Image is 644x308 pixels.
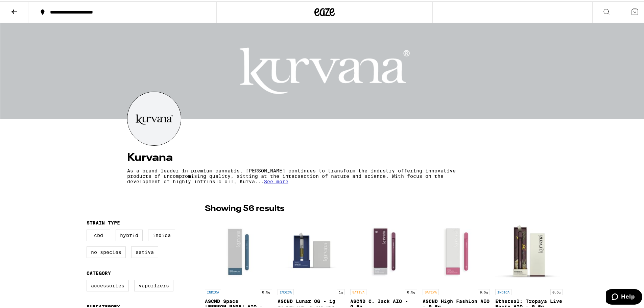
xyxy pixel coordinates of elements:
[550,288,563,294] p: 0.5g
[87,279,129,290] label: Accessories
[205,202,284,213] p: Showing 56 results
[423,288,439,294] p: SATIVA
[87,228,110,240] label: CBD
[134,279,173,290] label: Vaporizers
[87,269,111,275] legend: Category
[205,288,221,294] p: INDICA
[478,288,490,294] p: 0.5g
[278,297,345,303] p: ASCND Lunar OG - 1g
[278,217,345,284] img: Kurvana - ASCND Lunar OG - 1g
[87,245,126,257] label: No Species
[127,91,181,144] img: Kurvana logo
[116,228,143,240] label: Hybrid
[127,151,522,162] h4: Kurvana
[205,297,272,308] p: ASCND Space [PERSON_NAME] AIO - 0.5g
[495,288,511,294] p: INDICA
[350,297,418,308] p: ASCND C. Jack AIO - 0.5g
[350,288,366,294] p: SATIVA
[264,177,288,183] span: See more
[495,297,563,308] p: Ethereal: Tropaya Live Rosin AIO - 0.5g
[405,288,417,294] p: 0.5g
[606,288,642,305] iframe: Opens a widget where you can find more information
[495,217,563,284] img: Kurvana - Ethereal: Tropaya Live Rosin AIO - 0.5g
[423,297,490,308] p: ASCND High Fashion AIO - 0.5g
[260,288,272,294] p: 0.5g
[350,217,418,284] img: Kurvana - ASCND C. Jack AIO - 0.5g
[337,288,345,294] p: 1g
[278,288,294,294] p: INDICA
[205,217,272,284] img: Kurvana - ASCND Space Walker OG AIO - 0.5g
[131,245,158,257] label: Sativa
[148,228,175,240] label: Indica
[127,167,462,183] p: As a brand leader in premium cannabis, [PERSON_NAME] continues to transform the industry offering...
[423,217,490,284] img: Kurvana - ASCND High Fashion AIO - 0.5g
[87,303,120,308] legend: Subcategory
[87,219,120,224] legend: Strain Type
